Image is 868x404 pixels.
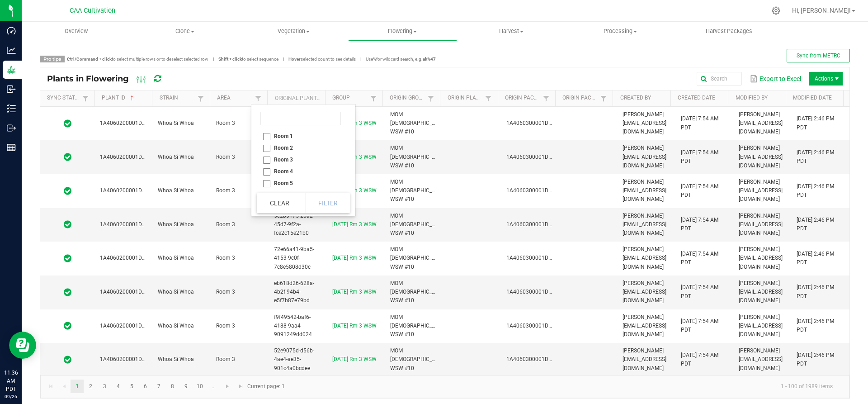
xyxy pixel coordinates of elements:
span: In Sync [64,254,71,263]
span: 1A4060200001DB6000058892 [100,255,177,261]
span: Go to the next page [224,383,231,390]
span: 1A4060200001DB6000058894 [100,323,177,329]
span: 1A4060200001DB6000058890 [100,187,177,194]
a: Page 4 [112,380,125,393]
span: MOM [DEMOGRAPHIC_DATA] WSW #10 [390,280,447,304]
span: 1A4060200001DB6000058893 [100,289,177,295]
a: Page 11 [207,380,220,393]
a: StrainSortable [160,95,195,102]
span: [DATE] 2:46 PM PDT [797,284,834,299]
span: eb618d26-628a-4b2f-94b4-e5f7b87e79bd [274,280,314,304]
span: 72e66a41-9ba5-4153-9c0f-7c8e5808d30c [274,246,314,270]
kendo-pager-info: 1 - 100 of 1989 items [290,379,840,394]
span: 1A4060200001DB6000058891 [100,221,177,228]
button: Export to Excel [747,71,803,86]
a: [DATE] Rm 3 WSW [332,255,377,261]
span: [DATE] 2:46 PM PDT [797,318,834,333]
span: Room 3 [216,289,235,295]
a: Filter [425,93,436,104]
span: Harvest Packages [693,27,764,35]
span: Room 3 [216,154,235,160]
p: 09/26 [4,393,18,400]
span: Room 3 [216,221,235,228]
span: [PERSON_NAME][EMAIL_ADDRESS][DOMAIN_NAME] [623,280,666,304]
span: In Sync [64,220,71,229]
span: | [356,56,366,62]
a: GroupSortable [332,95,368,102]
th: Original Plant ID [267,90,325,107]
a: Flowering [348,22,457,41]
span: MOM [DEMOGRAPHIC_DATA] WSW #10 [390,145,447,168]
a: Created DateSortable [678,95,725,102]
a: Origin Package Lot NumberSortable [562,95,598,102]
span: [DATE] 2:46 PM PDT [797,149,834,164]
span: MOM [DEMOGRAPHIC_DATA] WSW #10 [390,246,447,270]
span: CAA Cultivation [70,7,115,14]
iframe: Resource center [9,332,36,359]
li: Actions [809,72,843,86]
strong: Ctrl/Command + click [67,57,112,62]
span: | [278,56,288,62]
span: 1A4060300001DB6000001832 [506,255,583,261]
span: [DATE] 2:46 PM PDT [797,115,834,130]
span: Whoa Si Whoa [158,221,194,228]
inline-svg: Reports [7,143,16,152]
a: Filter [483,93,494,104]
span: MOM [DEMOGRAPHIC_DATA] WSW #10 [390,213,447,236]
span: 1A4060300001DB6000001832 [506,323,583,329]
span: [PERSON_NAME][EMAIL_ADDRESS][DOMAIN_NAME] [739,179,783,202]
span: 1A4060300001DB6000001832 [506,289,583,295]
a: [DATE] Rm 3 WSW [332,323,377,329]
span: Go to the last page [237,383,245,390]
span: 1A4060200001DB6000058895 [100,356,177,362]
strong: % [373,57,376,62]
a: Filter [598,93,609,104]
span: [PERSON_NAME][EMAIL_ADDRESS][DOMAIN_NAME] [623,179,666,202]
span: Overview [52,27,100,35]
a: [DATE] Rm 3 WSW [332,187,377,194]
p: 11:36 AM PDT [4,369,18,393]
a: [DATE] Rm 3 WSW [332,154,377,160]
span: [DATE] 7:54 AM PDT [681,251,718,266]
span: In Sync [64,321,71,330]
span: 1A4060300001DB6000001832 [506,187,583,194]
span: [DATE] 2:46 PM PDT [797,217,834,232]
span: 1A4060300001DB6000001832 [506,120,583,126]
span: [PERSON_NAME][EMAIL_ADDRESS][DOMAIN_NAME] [739,246,783,270]
kendo-pager: Current page: 1 [40,375,849,398]
span: 1A4060300001DB6000001832 [506,154,583,160]
span: [PERSON_NAME][EMAIL_ADDRESS][DOMAIN_NAME] [739,280,783,304]
a: Filter [80,93,91,104]
a: Vegetation [239,22,348,41]
inline-svg: Inbound [7,85,16,94]
a: [DATE] Rm 3 WSW [332,120,377,126]
span: Use for wildcard search, e.g. [366,57,436,62]
span: In Sync [64,355,71,364]
a: Go to the last page [234,380,247,393]
span: [DATE] 2:46 PM PDT [797,352,834,367]
a: Page 5 [125,380,138,393]
span: Vegetation [240,27,348,35]
input: Search [697,72,742,86]
a: Filter [541,93,552,104]
a: Processing [566,22,675,41]
span: 1A4060200001DB6000058889 [100,154,177,160]
span: In Sync [64,119,71,128]
span: [DATE] 7:54 AM PDT [681,115,718,130]
span: [DATE] 7:54 AM PDT [681,352,718,367]
span: [DATE] 2:46 PM PDT [797,183,834,198]
a: Page 8 [166,380,179,393]
span: [DATE] 7:54 AM PDT [681,217,718,232]
span: [PERSON_NAME][EMAIL_ADDRESS][DOMAIN_NAME] [739,111,783,135]
span: Room 3 [216,323,235,329]
a: Go to the next page [221,380,234,393]
span: [DATE] 7:54 AM PDT [681,284,718,299]
span: Processing [566,27,674,35]
a: Origin PlantSortable [448,95,483,102]
span: 1A4060200001DB6000058888 [100,120,177,126]
span: selected count to see details [288,57,356,62]
button: Clear [257,193,302,213]
strong: ak%47 [423,57,436,62]
a: Page 7 [152,380,165,393]
a: Page 10 [193,380,207,393]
